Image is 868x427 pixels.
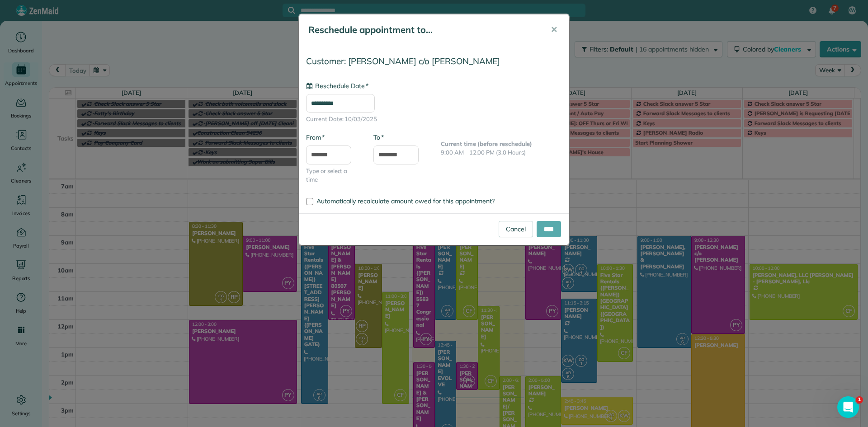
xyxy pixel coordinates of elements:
span: Type or select a time [306,167,360,184]
h4: Customer: [PERSON_NAME] c/o [PERSON_NAME] [306,56,562,66]
a: Cancel [499,221,533,237]
h5: Reschedule appointment to... [308,23,538,36]
b: Current time (before reschedule) [441,140,532,147]
span: Current Date: 10/03/2025 [306,115,562,124]
span: ✕ [551,24,557,35]
span: Automatically recalculate amount owed for this appointment? [316,197,495,205]
iframe: Intercom live chat [837,396,859,418]
p: 9:00 AM - 12:00 PM (3.0 Hours) [441,148,562,157]
label: From [306,133,325,142]
label: To [373,133,384,142]
label: Reschedule Date [306,81,368,90]
span: 1 [856,396,863,404]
